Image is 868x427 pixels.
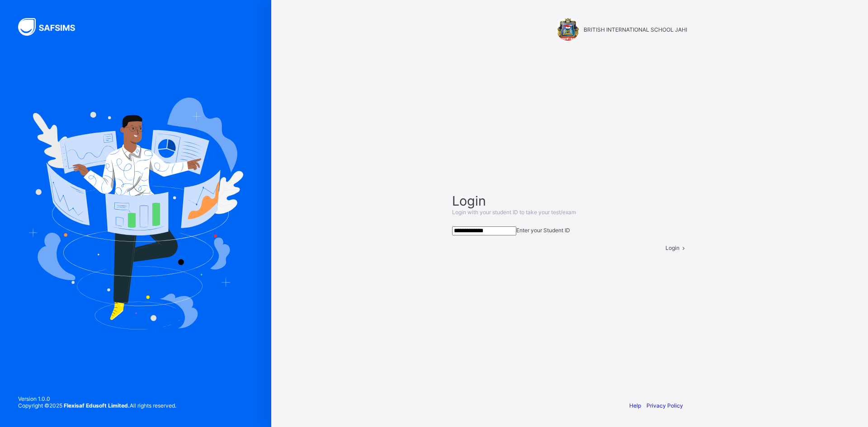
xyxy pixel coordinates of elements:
[646,402,683,409] a: Privacy Policy
[18,18,86,36] img: SAFSIMS Logo
[665,244,679,251] span: Login
[28,98,243,329] img: Hero Image
[629,402,641,409] a: Help
[452,193,687,209] span: Login
[18,395,176,402] span: Version 1.0.0
[452,209,576,216] span: Login with your student ID to take your test/exam
[18,402,176,409] span: Copyright © 2025 All rights reserved.
[584,26,687,33] span: BRITISH INTERNATIONAL SCHOOL JAHI
[64,402,130,409] strong: Flexisaf Edusoft Limited.
[516,227,570,234] span: Enter your Student ID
